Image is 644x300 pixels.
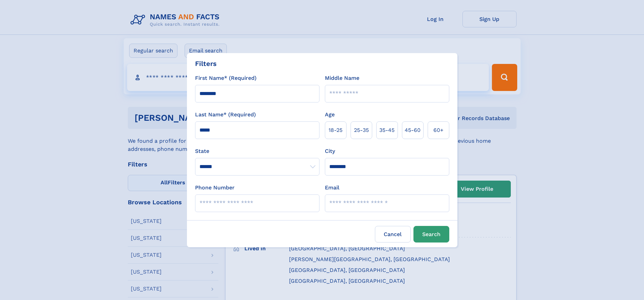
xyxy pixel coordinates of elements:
label: Email [325,184,339,192]
span: 45‑60 [405,126,421,134]
span: 25‑35 [354,126,369,134]
button: Search [413,226,449,243]
label: Cancel [375,226,411,243]
label: First Name* (Required) [195,74,257,82]
label: City [325,147,335,155]
label: Last Name* (Required) [195,111,256,119]
label: Middle Name [325,74,359,82]
span: 35‑45 [379,126,395,134]
label: Phone Number [195,184,235,192]
span: 18‑25 [329,126,342,134]
div: Filters [195,59,217,69]
label: Age [325,111,335,119]
label: State [195,147,319,155]
span: 60+ [433,126,444,134]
